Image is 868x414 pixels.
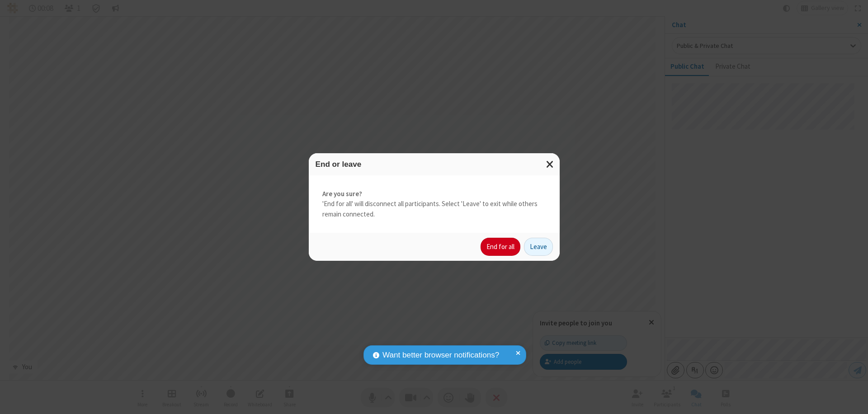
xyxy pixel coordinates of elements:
button: End for all [481,238,520,256]
div: 'End for all' will disconnect all participants. Select 'Leave' to exit while others remain connec... [309,175,560,233]
strong: Are you sure? [322,189,546,199]
button: Close modal [541,153,560,175]
button: Leave [524,238,553,256]
span: Want better browser notifications? [382,349,499,361]
h3: End or leave [316,160,553,169]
